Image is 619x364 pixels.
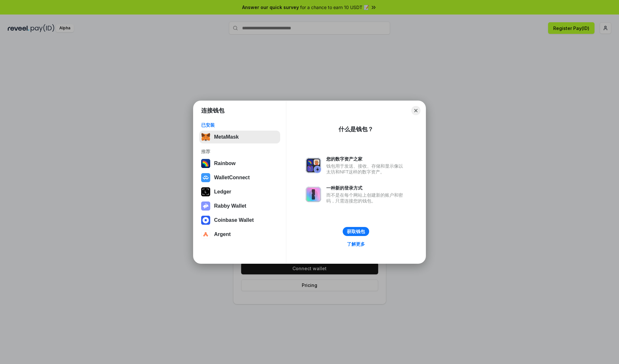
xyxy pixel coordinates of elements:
[339,125,373,133] div: 什么是钱包？
[214,134,239,140] div: MetaMask
[201,159,210,168] img: svg+xml,%3Csvg%20width%3D%22120%22%20height%3D%22120%22%20viewBox%3D%220%200%20120%20120%22%20fil...
[199,228,280,241] button: Argent
[201,216,210,225] img: svg+xml,%3Csvg%20width%3D%2228%22%20height%3D%2228%22%20viewBox%3D%220%200%2028%2028%22%20fill%3D...
[306,187,321,202] img: svg+xml,%3Csvg%20xmlns%3D%22http%3A%2F%2Fwww.w3.org%2F2000%2Fsvg%22%20fill%3D%22none%22%20viewBox...
[201,187,210,196] img: svg+xml,%3Csvg%20xmlns%3D%22http%3A%2F%2Fwww.w3.org%2F2000%2Fsvg%22%20width%3D%2228%22%20height%3...
[199,214,280,227] button: Coinbase Wallet
[199,131,280,143] button: MetaMask
[306,158,321,173] img: svg+xml,%3Csvg%20xmlns%3D%22http%3A%2F%2Fwww.w3.org%2F2000%2Fsvg%22%20fill%3D%22none%22%20viewBox...
[326,192,406,204] div: 而不是在每个网站上创建新的账户和密码，只需连接您的钱包。
[201,122,278,128] div: 已安装
[201,133,210,142] img: svg+xml,%3Csvg%20fill%3D%22none%22%20height%3D%2233%22%20viewBox%3D%220%200%2035%2033%22%20width%...
[214,203,246,209] div: Rabby Wallet
[199,200,280,212] button: Rabby Wallet
[326,163,406,175] div: 钱包用于发送、接收、存储和显示像以太坊和NFT这样的数字资产。
[199,185,280,198] button: Ledger
[214,217,254,223] div: Coinbase Wallet
[347,241,365,247] div: 了解更多
[343,240,369,248] a: 了解更多
[201,107,224,114] h1: 连接钱包
[343,227,369,236] button: 获取钱包
[214,231,231,237] div: Argent
[326,185,406,191] div: 一种新的登录方式
[214,189,231,195] div: Ledger
[326,156,406,162] div: 您的数字资产之家
[201,230,210,239] img: svg+xml,%3Csvg%20width%3D%2228%22%20height%3D%2228%22%20viewBox%3D%220%200%2028%2028%22%20fill%3D...
[201,202,210,211] img: svg+xml,%3Csvg%20xmlns%3D%22http%3A%2F%2Fwww.w3.org%2F2000%2Fsvg%22%20fill%3D%22none%22%20viewBox...
[199,157,280,170] button: Rainbow
[214,161,236,166] div: Rainbow
[214,175,250,181] div: WalletConnect
[201,173,210,182] img: svg+xml,%3Csvg%20width%3D%2228%22%20height%3D%2228%22%20viewBox%3D%220%200%2028%2028%22%20fill%3D...
[201,149,278,154] div: 推荐
[199,171,280,184] button: WalletConnect
[411,106,420,115] button: Close
[347,229,365,234] div: 获取钱包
